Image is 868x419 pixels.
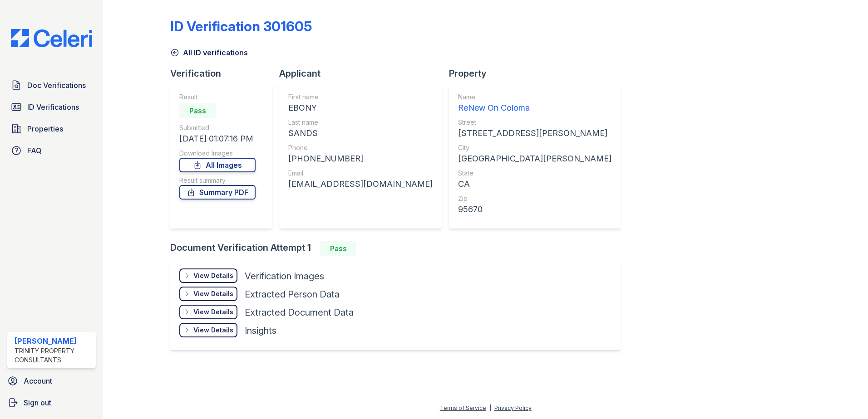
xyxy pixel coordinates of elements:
[7,141,96,160] a: FAQ
[320,241,356,256] div: Pass
[489,404,491,411] div: |
[458,143,612,152] div: City
[7,98,96,116] a: ID Verifications
[458,169,612,178] div: State
[170,18,312,34] div: ID Verification 301605
[27,123,63,134] span: Properties
[27,102,79,112] span: ID Verifications
[4,29,99,47] img: CE_Logo_Blue-a8612792a0a2168367f1c8372b55b34899dd931a85d93a1a3d3e32e68fde9ad4.png
[170,241,628,256] div: Document Verification Attempt 1
[27,80,86,91] span: Doc Verifications
[288,143,433,152] div: Phone
[288,118,433,127] div: Last name
[170,47,248,58] a: All ID verifications
[494,404,532,411] a: Privacy Policy
[179,93,256,102] div: Result
[193,289,233,298] div: View Details
[288,93,433,102] div: First name
[440,404,486,411] a: Terms of Service
[288,102,433,114] div: EBONY
[15,336,92,346] div: [PERSON_NAME]
[193,307,233,317] div: View Details
[458,127,612,140] div: [STREET_ADDRESS][PERSON_NAME]
[15,346,92,365] div: Trinity Property Consultants
[458,178,612,190] div: CA
[179,185,256,200] a: Summary PDF
[4,394,99,412] a: Sign out
[288,127,433,140] div: SANDS
[279,67,449,80] div: Applicant
[7,120,96,138] a: Properties
[179,176,256,185] div: Result summary
[288,169,433,178] div: Email
[27,145,42,156] span: FAQ
[245,288,340,301] div: Extracted Person Data
[4,372,99,390] a: Account
[458,93,612,114] a: Name ReNew On Coloma
[458,102,612,114] div: ReNew On Coloma
[179,103,216,118] div: Pass
[449,67,628,80] div: Property
[458,194,612,203] div: Zip
[458,118,612,127] div: Street
[288,178,433,190] div: [EMAIL_ADDRESS][DOMAIN_NAME]
[179,149,256,158] div: Download Images
[245,306,354,319] div: Extracted Document Data
[170,67,279,80] div: Verification
[193,271,233,280] div: View Details
[179,158,256,172] a: All Images
[179,123,256,132] div: Submitted
[245,270,324,283] div: Verification Images
[458,203,612,216] div: 95670
[458,152,612,165] div: [GEOGRAPHIC_DATA][PERSON_NAME]
[458,93,612,102] div: Name
[7,76,96,94] a: Doc Verifications
[193,326,233,335] div: View Details
[24,375,52,386] span: Account
[179,132,256,145] div: [DATE] 01:07:16 PM
[24,397,51,408] span: Sign out
[245,324,276,337] div: Insights
[288,152,433,165] div: [PHONE_NUMBER]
